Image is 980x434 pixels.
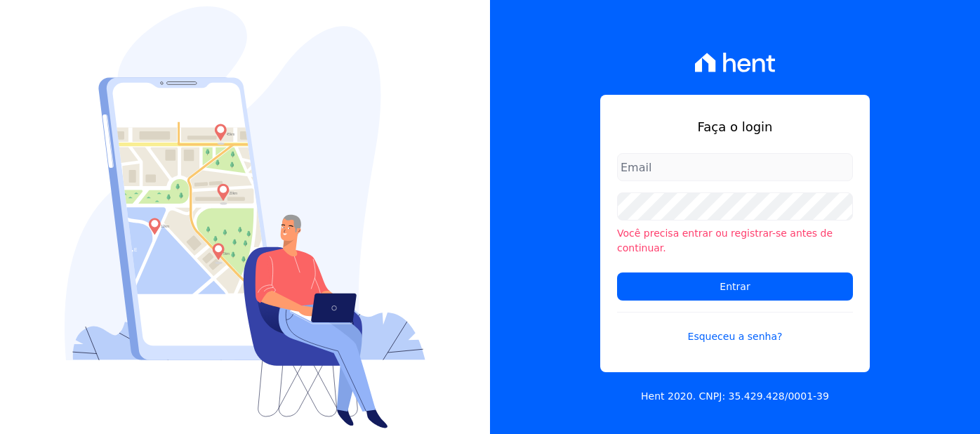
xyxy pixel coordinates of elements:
[641,389,829,404] p: Hent 2020. CNPJ: 35.429.428/0001-39
[617,226,853,256] li: Você precisa entrar ou registrar-se antes de continuar.
[617,153,853,181] input: Email
[65,6,425,428] img: Login
[617,312,853,344] a: Esqueceu a senha?
[617,272,853,301] input: Entrar
[617,117,853,136] h1: Faça o login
